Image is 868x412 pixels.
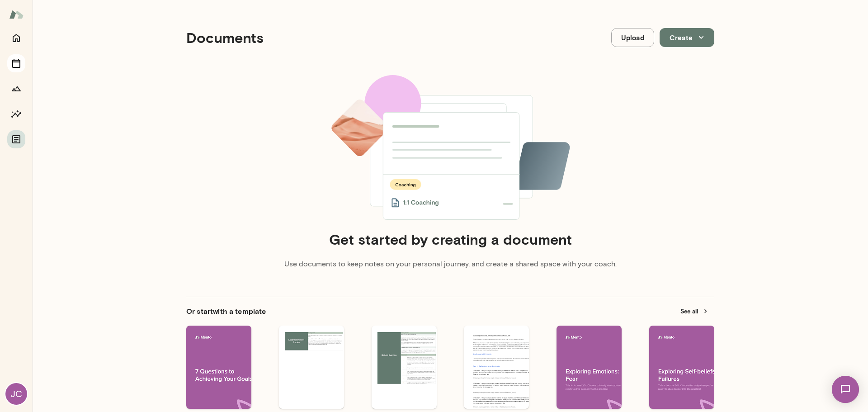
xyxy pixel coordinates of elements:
[186,29,264,46] h4: Documents
[7,54,25,72] button: Sessions
[7,80,25,98] button: Growth Plan
[7,105,25,123] button: Insights
[186,306,266,317] h6: Or start with a template
[9,6,24,23] img: Mento
[7,29,25,47] button: Home
[660,28,714,47] button: Create
[611,28,654,47] button: Upload
[284,259,617,270] p: Use documents to keep notes on your personal journey, and create a shared space with your coach.
[329,231,572,248] h4: Get started by creating a document
[329,75,571,219] img: empty
[675,304,714,318] button: See all
[7,130,25,148] button: Documents
[5,383,27,405] div: JC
